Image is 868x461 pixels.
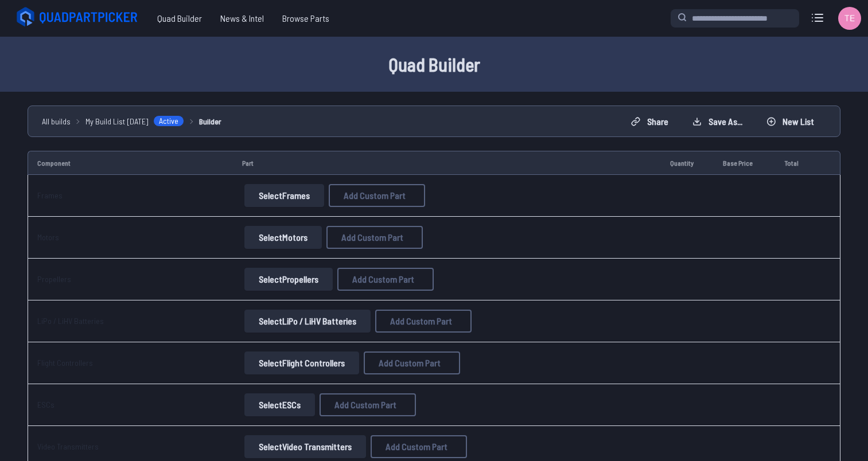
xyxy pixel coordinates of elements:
[337,268,434,291] button: Add Custom Part
[148,7,211,30] a: Quad Builder
[683,112,752,131] button: Save as...
[37,316,104,326] a: LiPo / LiHV Batteries
[775,151,816,175] td: Total
[244,351,359,374] button: SelectFlight Controllers
[233,151,661,175] td: Part
[244,226,322,249] button: SelectMotors
[85,115,184,127] a: My Build List [DATE]Active
[37,232,59,242] a: Motors
[37,190,63,200] a: Frames
[273,7,338,30] a: Browse Parts
[375,310,472,333] button: Add Custom Part
[242,310,373,333] a: SelectLiPo / LiHV Batteries
[244,393,315,416] button: SelectESCs
[244,435,366,458] button: SelectVideo Transmitters
[334,400,396,409] span: Add Custom Part
[37,274,71,284] a: Propellers
[320,393,416,416] button: Add Custom Part
[344,191,406,200] span: Add Custom Part
[211,7,273,30] a: News & Intel
[364,351,460,374] button: Add Custom Part
[371,435,467,458] button: Add Custom Part
[242,393,317,416] a: SelectESCs
[244,184,324,207] button: SelectFrames
[37,358,93,368] a: Flight Controllers
[242,351,361,374] a: SelectFlight Controllers
[341,233,403,242] span: Add Custom Part
[326,226,423,249] button: Add Custom Part
[242,268,335,291] a: SelectPropellers
[153,115,184,127] span: Active
[329,184,425,207] button: Add Custom Part
[37,400,55,409] a: ESCs
[244,310,371,333] button: SelectLiPo / LiHV Batteries
[242,226,324,249] a: SelectMotors
[85,115,149,127] span: My Build List [DATE]
[242,435,368,458] a: SelectVideo Transmitters
[242,184,326,207] a: SelectFrames
[244,268,333,291] button: SelectPropellers
[379,358,441,368] span: Add Custom Part
[661,151,714,175] td: Quantity
[621,112,678,131] button: Share
[352,275,414,284] span: Add Custom Part
[42,115,71,127] a: All builds
[28,151,233,175] td: Component
[757,112,824,131] button: New List
[199,115,221,127] a: Builder
[67,50,801,78] h1: Quad Builder
[838,7,861,30] img: User
[390,317,452,326] span: Add Custom Part
[37,442,99,451] a: Video Transmitters
[386,442,447,451] span: Add Custom Part
[714,151,775,175] td: Base Price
